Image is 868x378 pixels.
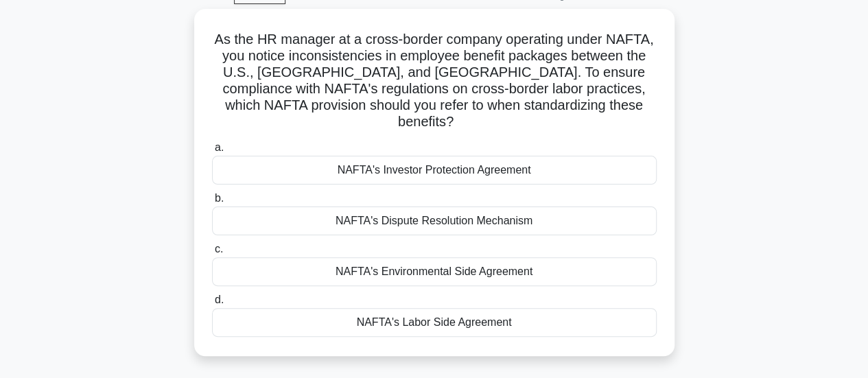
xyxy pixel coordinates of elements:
h5: As the HR manager at a cross-border company operating under NAFTA, you notice inconsistencies in ... [211,31,658,131]
span: c. [215,243,223,255]
span: b. [215,192,224,204]
div: NAFTA's Labor Side Agreement [212,308,657,337]
div: NAFTA's Environmental Side Agreement [212,257,657,286]
div: NAFTA's Investor Protection Agreement [212,156,657,185]
div: NAFTA's Dispute Resolution Mechanism [212,206,657,235]
span: a. [215,141,224,153]
span: d. [215,294,224,305]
